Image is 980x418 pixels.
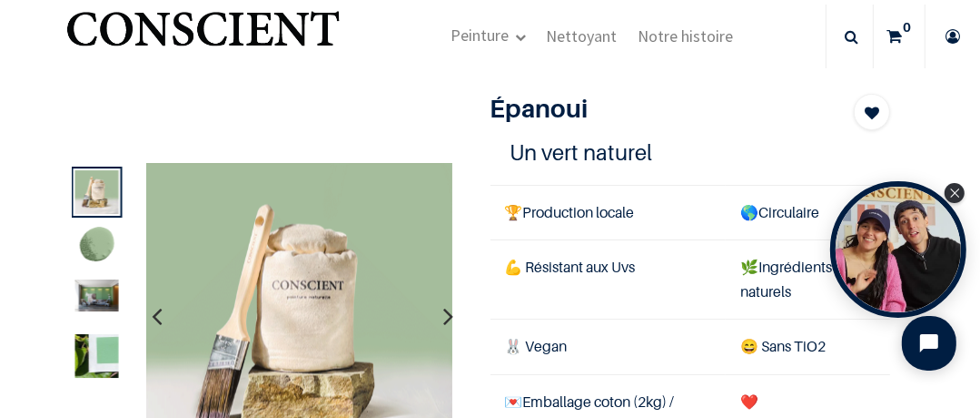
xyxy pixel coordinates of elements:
[898,18,916,36] sup: 0
[75,225,119,269] img: Product image
[63,1,343,73] img: Conscient
[510,138,870,168] h4: Un vert naturel
[886,301,972,386] iframe: Tidio Chat
[874,5,925,68] a: 0
[830,181,966,318] div: Tolstoy bubble widget
[547,25,618,46] span: Nettoyant
[726,185,890,240] td: Circulaire
[505,337,568,355] span: 🐰 Vegan
[854,94,890,130] button: Add to wishlist
[75,170,119,214] img: Product image
[75,335,119,379] img: Product image
[865,102,879,124] span: Add to wishlist
[740,337,769,355] span: 😄 S
[441,4,536,69] a: Peinture
[638,25,733,46] span: Notre histoire
[490,94,830,124] h1: Épanoui
[505,203,523,221] span: 🏆
[726,240,890,320] td: Ingrédients naturels
[490,185,727,240] td: Production locale
[740,203,758,221] span: 🌎
[740,258,758,276] span: 🌿
[505,258,636,276] span: 💪 Résistant aux Uvs
[945,183,965,203] div: Close Tolstoy widget
[63,1,343,73] a: Logo of Conscient
[75,280,119,312] img: Product image
[726,320,890,374] td: ans TiO2
[830,181,966,318] div: Open Tolstoy widget
[450,25,509,46] span: Peinture
[830,181,966,318] div: Open Tolstoy
[505,393,523,411] span: 💌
